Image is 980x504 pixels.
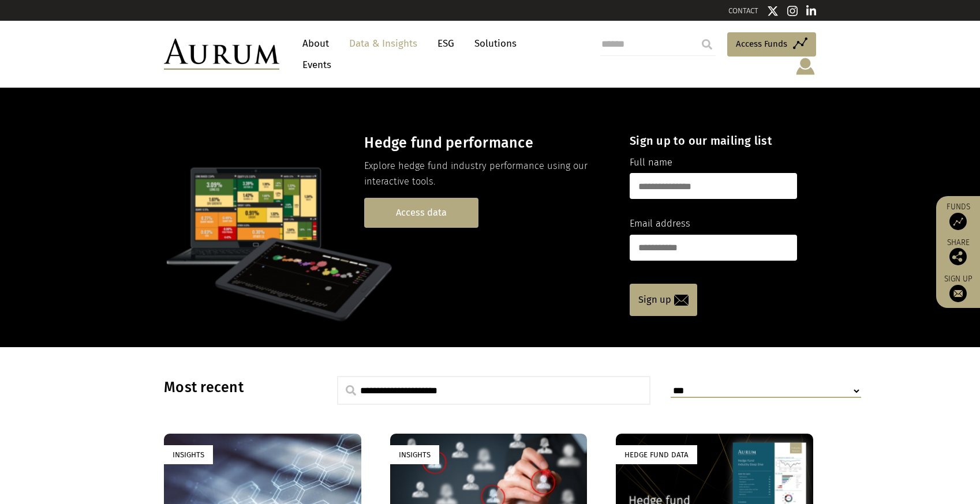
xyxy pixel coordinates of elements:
a: CONTACT [728,6,758,15]
div: Hedge Fund Data [616,445,697,464]
a: Funds [942,202,974,230]
img: email-icon [674,295,689,306]
label: Full name [630,155,672,170]
img: Access Funds [949,213,967,230]
span: Access Funds [736,37,787,51]
a: Access Funds [727,32,816,57]
a: About [297,33,335,54]
div: Insights [390,445,439,464]
h3: Hedge fund performance [364,134,609,152]
img: account-icon.svg [795,57,816,76]
a: Data & Insights [343,33,423,54]
img: search.svg [346,385,356,396]
input: Submit [695,33,719,56]
a: ESG [432,33,460,54]
img: Linkedin icon [806,5,817,17]
img: Twitter icon [767,5,779,17]
a: Sign up [942,274,974,302]
h4: Sign up to our mailing list [630,134,797,148]
img: Share this post [949,248,967,265]
p: Explore hedge fund industry performance using our interactive tools. [364,159,609,189]
label: Email address [630,216,690,231]
img: Sign up to our newsletter [949,285,967,302]
a: Events [297,54,331,76]
img: Instagram icon [787,5,798,17]
h3: Most recent [164,379,308,396]
div: Insights [164,445,213,464]
a: Access data [364,198,478,227]
a: Solutions [469,33,522,54]
div: Share [942,239,974,265]
a: Sign up [630,284,697,316]
img: Aurum [164,39,279,70]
